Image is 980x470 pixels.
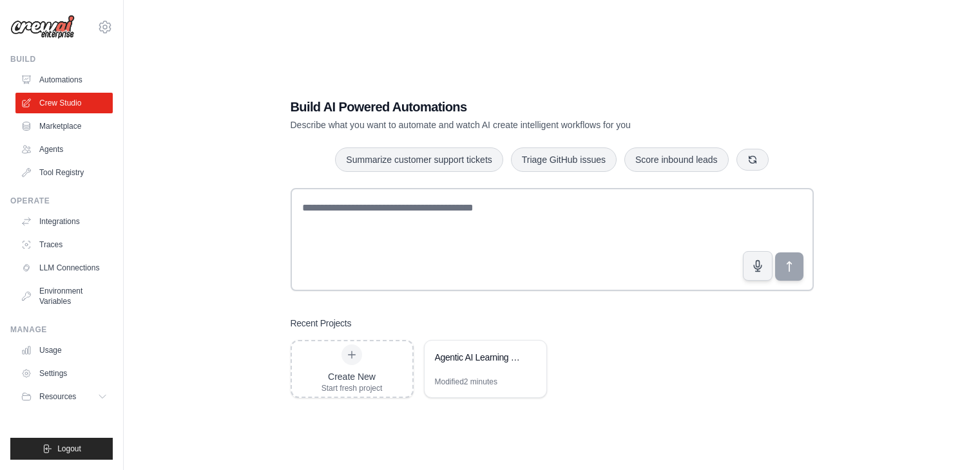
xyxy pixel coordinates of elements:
div: Create New [322,370,383,383]
a: Automations [15,70,113,90]
div: Modified 2 minutes [435,377,497,387]
iframe: Chat Widget [916,408,980,470]
div: Start fresh project [322,383,383,393]
div: Manage [10,324,113,335]
div: Operate [10,196,113,206]
p: Describe what you want to automate and watch AI create intelligent workflows for you [291,118,724,131]
a: Marketplace [15,116,113,136]
a: Integrations [15,211,113,232]
button: Click to speak your automation idea [743,251,773,281]
span: Logout [57,444,81,454]
h1: Build AI Powered Automations [291,98,724,116]
a: Environment Variables [15,281,113,312]
a: Tool Registry [15,162,113,183]
button: Resources [15,386,113,407]
span: Resources [39,391,76,402]
button: Summarize customer support tickets [335,147,503,172]
a: Settings [15,363,113,384]
a: LLM Connections [15,258,113,278]
button: Score inbound leads [624,147,729,172]
div: Build [10,54,113,64]
div: Agentic AI Learning Lab [435,351,523,364]
a: Agents [15,139,113,160]
button: Triage GitHub issues [511,147,617,172]
button: Logout [10,438,113,460]
a: Crew Studio [15,93,113,113]
a: Traces [15,234,113,255]
h3: Recent Projects [291,317,352,330]
button: Get new suggestions [736,149,769,171]
img: Logo [10,15,75,39]
a: Usage [15,340,113,361]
